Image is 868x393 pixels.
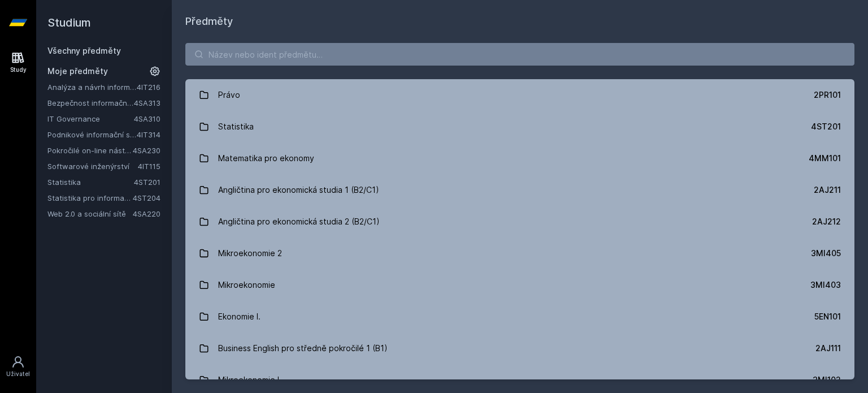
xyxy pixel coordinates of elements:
[814,311,841,322] div: 5EN101
[133,209,160,218] a: 4SA220
[814,184,841,196] div: 2AJ211
[185,301,854,332] a: Ekonomie I. 5EN101
[185,237,854,269] a: Mikroekonomie 2 3MI405
[218,179,379,201] div: Angličtina pro ekonomická studia 1 (B2/C1)
[185,332,854,364] a: Business English pro středně pokročilé 1 (B1) 2AJ111
[47,46,121,55] a: Všechny předměty
[133,146,160,155] a: 4SA230
[47,66,108,77] span: Moje předměty
[10,66,27,74] div: Study
[185,43,854,66] input: Název nebo ident předmětu…
[47,145,133,156] a: Pokročilé on-line nástroje pro analýzu a zpracování informací
[2,45,34,80] a: Study
[218,147,314,170] div: Matematika pro ekonomy
[809,153,841,164] div: 4MM101
[134,178,160,187] a: 4ST201
[47,161,138,172] a: Softwarové inženýrství
[47,113,134,124] a: IT Governance
[2,349,34,384] a: Uživatel
[811,121,841,132] div: 4ST201
[47,97,134,109] a: Bezpečnost informačních systémů
[813,374,841,386] div: 3MI102
[138,162,160,171] a: 4IT115
[218,337,388,360] div: Business English pro středně pokročilé 1 (B1)
[815,343,841,354] div: 2AJ111
[185,269,854,301] a: Mikroekonomie 3MI403
[814,89,841,101] div: 2PR101
[47,208,133,219] a: Web 2.0 a sociální sítě
[218,84,240,106] div: Právo
[134,114,160,123] a: 4SA310
[137,83,160,92] a: 4IT216
[47,81,137,93] a: Analýza a návrh informačních systémů
[218,115,254,138] div: Statistika
[185,142,854,174] a: Matematika pro ekonomy 4MM101
[185,111,854,142] a: Statistika 4ST201
[218,242,282,265] div: Mikroekonomie 2
[185,174,854,206] a: Angličtina pro ekonomická studia 1 (B2/C1) 2AJ211
[137,130,160,139] a: 4IT314
[810,279,841,291] div: 3MI403
[134,98,160,107] a: 4SA313
[218,369,279,391] div: Mikroekonomie I
[47,176,134,188] a: Statistika
[218,305,261,328] div: Ekonomie I.
[6,370,30,378] div: Uživatel
[47,192,133,204] a: Statistika pro informatiky
[812,216,841,227] div: 2AJ212
[185,14,854,29] h1: Předměty
[47,129,137,140] a: Podnikové informační systémy
[811,248,841,259] div: 3MI405
[218,274,275,296] div: Mikroekonomie
[185,79,854,111] a: Právo 2PR101
[133,193,160,202] a: 4ST204
[185,206,854,237] a: Angličtina pro ekonomická studia 2 (B2/C1) 2AJ212
[218,210,380,233] div: Angličtina pro ekonomická studia 2 (B2/C1)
